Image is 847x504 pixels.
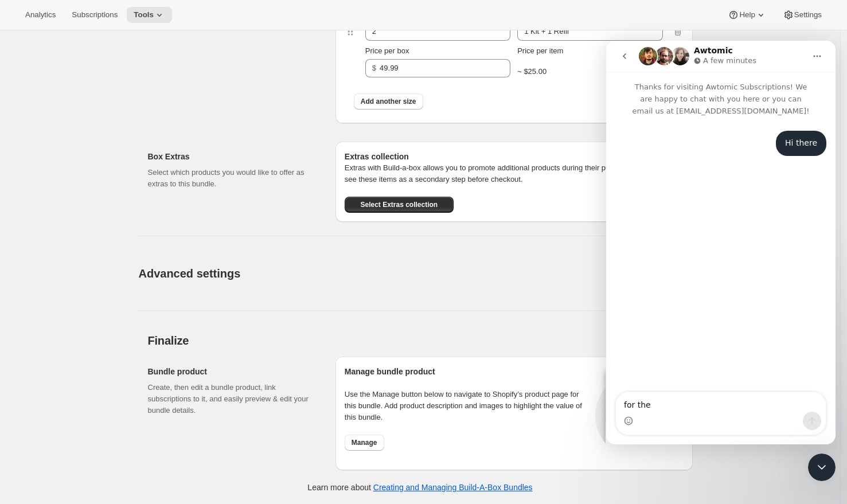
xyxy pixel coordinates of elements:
h2: Manage bundle product [345,366,592,377]
button: Analytics [18,7,63,23]
span: Price per box [365,46,409,55]
div: Price per item [517,45,662,57]
p: Use the Manage button below to navigate to Shopify’s product page for this bundle. Add product de... [345,389,592,423]
a: Creating and Managing Build-A-Box Bundles [373,483,533,492]
span: Tools [134,10,154,19]
h2: Box Extras [148,151,317,162]
span: Advanced settings [139,264,241,283]
span: Settings [794,10,822,19]
iframe: Intercom live chat [808,454,836,481]
span: $ [372,64,376,72]
button: Subscriptions [65,7,124,23]
span: Add another size [361,97,416,106]
button: Help [721,7,773,23]
p: Create, then edit a bundle product, link subscriptions to it, and easily preview & edit your bund... [148,382,317,416]
h2: Bundle product [148,366,317,377]
button: Select Extras collection [345,197,454,213]
h6: Extras collection [345,151,684,162]
input: Display label [517,22,662,41]
span: Analytics [25,10,56,19]
button: Advanced settings [132,251,677,295]
button: Manage [345,435,384,451]
input: Box size [365,22,493,41]
p: Learn more about [307,482,532,493]
span: Subscriptions [72,10,118,19]
button: Tools [127,7,172,23]
p: Select which products you would like to offer as extras to this bundle. [148,167,317,190]
span: Help [739,10,755,19]
input: 10.00 [380,59,493,77]
span: Manage [352,438,377,447]
button: Add another size [354,93,423,110]
h2: Finalize [148,334,693,347]
div: ~ $25.00 [517,66,662,77]
iframe: Intercom live chat [606,41,836,444]
button: Settings [776,7,829,23]
span: Select Extras collection [360,200,438,209]
p: Extras with Build-a-box allows you to promote additional products during their purchase. Customer... [345,162,684,185]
